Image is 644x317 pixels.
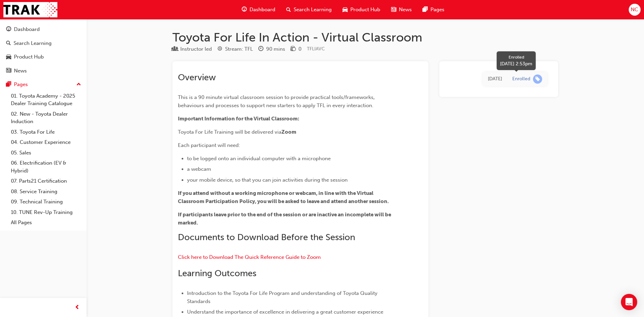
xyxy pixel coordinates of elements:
span: pages-icon [423,5,428,14]
span: target-icon [217,46,222,52]
span: This is a 90 minute virtual classroom session to provide practical tools/frameworks, behaviours a... [178,94,376,109]
div: Type [172,45,212,53]
div: Enrolled [512,76,530,82]
h1: Toyota For Life In Action - Virtual Classroom [172,30,558,45]
span: News [399,6,412,14]
span: learningRecordVerb_ENROLL-icon [533,74,542,84]
a: search-iconSearch Learning [281,3,337,17]
span: NC [631,6,638,14]
div: 0 [298,45,301,53]
span: pages-icon [6,82,11,88]
span: clock-icon [258,46,263,52]
span: your mobile device, so that you can join activities during the session [187,177,348,183]
a: 01. Toyota Academy - 2025 Dealer Training Catalogue [8,91,84,109]
span: money-icon [291,46,296,52]
span: Overview [178,72,216,83]
div: Price [291,45,301,53]
span: If participants leave prior to the end of the session or are inactive an incomplete will be marked. [178,212,392,226]
span: Important Information for the Virtual Classroom: [178,116,299,122]
div: Stream [217,45,253,53]
a: 05. Sales [8,148,84,158]
span: Toyota For Life Training will be delivered via [178,129,281,135]
div: Search Learning [14,39,52,47]
span: search-icon [286,5,291,14]
div: Open Intercom Messenger [621,294,637,310]
span: Each participant will need: [178,142,240,148]
span: Pages [430,6,444,14]
a: Search Learning [3,37,84,50]
div: Pages [14,81,28,88]
button: Pages [3,78,84,91]
span: Understand the importance of excellence in delivering a great customer experience [187,309,383,315]
a: car-iconProduct Hub [337,3,386,17]
a: Click here to Download The Quick Reference Guide to Zoom [178,254,321,260]
a: 07. Parts21 Certification [8,176,84,186]
a: Product Hub [3,51,84,63]
span: Search Learning [294,6,332,14]
a: news-iconNews [386,3,417,17]
span: up-icon [76,80,81,89]
div: Thu Jun 12 2025 14:53:17 GMT+1000 (Australian Eastern Standard Time) [488,75,502,83]
span: prev-icon [75,303,80,312]
span: Documents to Download Before the Session [178,232,355,243]
div: Stream: TFL [225,45,253,53]
span: news-icon [6,68,11,74]
span: If you attend without a working microphone or webcam, in line with the Virtual Classroom Particip... [178,190,389,204]
a: guage-iconDashboard [236,3,281,17]
span: guage-icon [242,5,247,14]
a: 10. TUNE Rev-Up Training [8,207,84,218]
span: Zoom [281,129,296,135]
a: 06. Electrification (EV & Hybrid) [8,158,84,176]
span: guage-icon [6,27,11,33]
span: car-icon [6,54,11,60]
span: to be logged onto an individual computer with a microphone [187,155,331,162]
div: Instructor led [180,45,212,53]
div: Duration [258,45,285,53]
button: NC [629,4,641,16]
div: 90 mins [266,45,285,53]
a: 08. Service Training [8,186,84,197]
a: pages-iconPages [417,3,450,17]
span: search-icon [6,40,11,47]
button: DashboardSearch LearningProduct HubNews [3,22,84,78]
img: Trak [3,2,57,17]
span: Learning resource code [307,46,325,52]
span: car-icon [343,5,348,14]
div: [DATE] 2:53pm [500,60,532,67]
a: 03. Toyota For Life [8,127,84,137]
div: Enrolled [500,54,532,60]
div: News [14,67,27,75]
a: Dashboard [3,23,84,36]
div: Product Hub [14,53,44,61]
a: 04. Customer Experience [8,137,84,148]
span: Product Hub [350,6,380,14]
span: Dashboard [250,6,275,14]
div: Dashboard [14,26,40,33]
a: 02. New - Toyota Dealer Induction [8,109,84,127]
span: news-icon [391,5,396,14]
span: Learning Outcomes [178,268,256,279]
a: News [3,65,84,77]
a: 09. Technical Training [8,197,84,207]
a: All Pages [8,217,84,228]
span: learningResourceType_INSTRUCTOR_LED-icon [172,46,178,52]
span: Introduction to the Toyota For Life Program and understanding of Toyota Quality Standards [187,290,379,304]
span: a webcam [187,166,211,172]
